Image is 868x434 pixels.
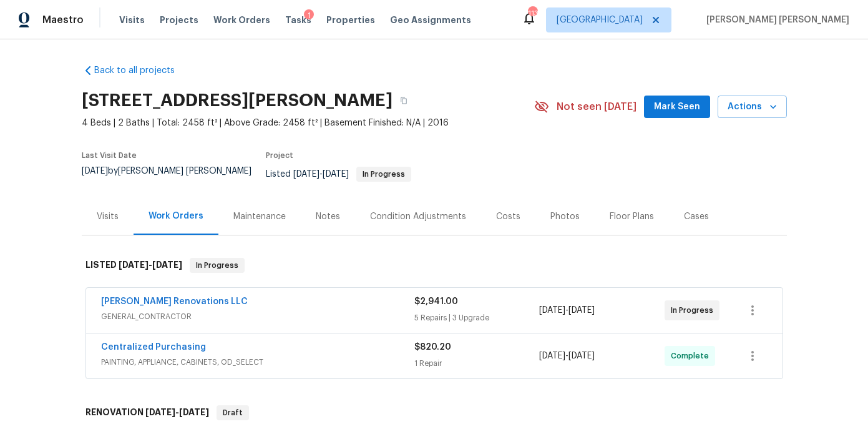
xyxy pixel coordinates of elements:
div: Notes [316,210,340,223]
span: [DATE] [82,167,108,175]
span: - [539,304,595,317]
span: Last Visit Date [82,152,137,159]
span: Draft [218,407,248,419]
span: [DATE] [539,306,565,315]
span: 4 Beds | 2 Baths | Total: 2458 ft² | Above Grade: 2458 ft² | Basement Finished: N/A | 2016 [82,117,534,129]
div: Maintenance [233,210,286,223]
span: [DATE] [568,352,595,360]
div: Work Orders [149,210,203,222]
div: 113 [528,7,537,20]
div: Condition Adjustments [370,210,466,223]
span: [DATE] [119,260,149,269]
a: [PERSON_NAME] Renovations LLC [101,297,248,306]
span: Visits [119,14,145,26]
span: Geo Assignments [390,14,471,26]
span: Maestro [42,14,84,26]
span: Properties [326,14,375,26]
span: In Progress [358,170,410,178]
div: Floor Plans [610,210,654,223]
span: [DATE] [323,170,349,179]
button: Copy Address [393,89,415,112]
div: RENOVATION [DATE]-[DATE]Draft [82,393,787,433]
span: - [293,170,349,179]
span: - [119,260,182,269]
span: Work Orders [213,14,270,26]
span: In Progress [671,304,718,317]
span: GENERAL_CONTRACTOR [101,310,414,323]
div: Costs [496,210,520,223]
span: Not seen [DATE] [557,101,636,113]
span: Complete [671,350,714,362]
h6: LISTED [85,258,182,273]
span: [DATE] [539,352,565,360]
span: [DATE] [179,408,209,417]
div: 5 Repairs | 3 Upgrade [414,312,540,324]
h2: [STREET_ADDRESS][PERSON_NAME] [82,94,393,107]
span: [DATE] [568,306,595,315]
div: Visits [97,210,119,223]
span: Project [266,152,293,159]
span: PAINTING, APPLIANCE, CABINETS, OD_SELECT [101,356,414,368]
div: by [PERSON_NAME] [PERSON_NAME] [82,167,266,190]
div: 1 Repair [414,357,540,370]
span: [PERSON_NAME] [PERSON_NAME] [701,14,849,26]
div: LISTED [DATE]-[DATE]In Progress [82,245,787,285]
span: $2,941.00 [414,297,458,306]
div: Cases [684,210,709,223]
div: Photos [550,210,580,223]
div: 1 [304,9,314,22]
span: Actions [728,99,777,115]
span: [GEOGRAPHIC_DATA] [557,14,643,26]
span: [DATE] [145,408,175,417]
span: [DATE] [152,260,182,269]
button: Mark Seen [644,96,710,119]
span: Projects [160,14,198,26]
span: Listed [266,170,411,179]
h6: RENOVATION [85,405,209,420]
span: Tasks [285,16,311,24]
span: Mark Seen [654,99,700,115]
span: [DATE] [293,170,319,179]
span: $820.20 [414,343,451,352]
a: Centralized Purchasing [101,343,206,352]
span: In Progress [191,259,243,272]
span: - [145,408,209,417]
a: Back to all projects [82,64,202,77]
span: - [539,350,595,362]
button: Actions [718,96,787,119]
